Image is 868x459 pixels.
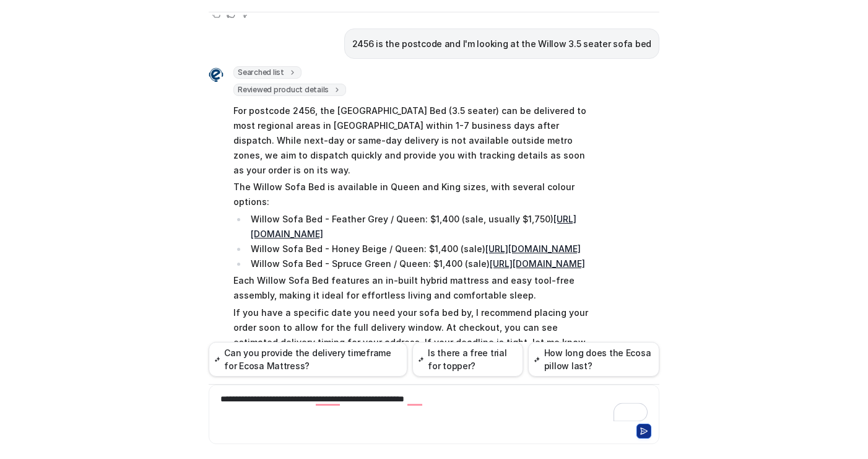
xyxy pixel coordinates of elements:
[233,305,596,380] p: If you have a specific date you need your sofa bed by, I recommend placing your order soon to all...
[233,103,596,178] p: For postcode 2456, the [GEOGRAPHIC_DATA] Bed (3.5 seater) can be delivered to most regional areas...
[485,243,581,254] a: [URL][DOMAIN_NAME]
[247,212,596,242] li: Willow Sofa Bed - Feather Grey / Queen: $1,400 (sale, usually $1,750)
[528,342,659,377] button: How long does the Ecosa pillow last?
[209,342,407,377] button: Can you provide the delivery timeframe for Ecosa Mattress?
[233,273,596,303] p: Each Willow Sofa Bed features an in-built hybrid mattress and easy tool-free assembly, making it ...
[412,342,523,377] button: Is there a free trial for topper?
[212,393,656,421] div: To enrich screen reader interactions, please activate Accessibility in Grammarly extension settings
[233,84,346,96] span: Reviewed product details
[233,180,596,209] p: The Willow Sofa Bed is available in Queen and King sizes, with several colour options:
[247,242,596,256] li: Willow Sofa Bed - Honey Beige / Queen: $1,400 (sale)
[209,68,224,82] img: Widget
[251,214,576,239] a: [URL][DOMAIN_NAME]
[490,258,585,269] a: [URL][DOMAIN_NAME]
[247,256,596,271] li: Willow Sofa Bed - Spruce Green / Queen: $1,400 (sale)
[233,66,302,79] span: Searched list
[352,37,651,51] p: 2456 is the postcode and I'm looking at the Willow 3.5 seater sofa bed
